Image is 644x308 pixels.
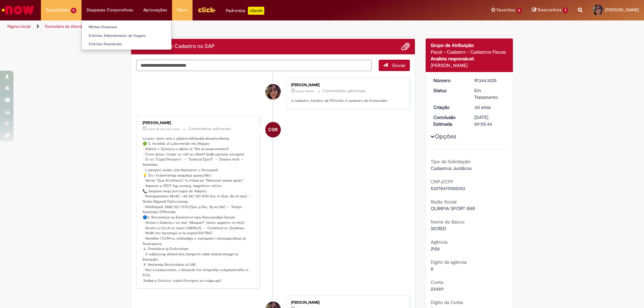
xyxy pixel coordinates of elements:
[428,114,470,127] dt: Conclusão Estimada
[265,84,281,100] div: Katiele Vieira Moreira
[428,104,470,111] dt: Criação
[431,219,465,225] b: Nome do Banco
[82,23,171,31] a: Minhas Despesas
[431,159,470,165] b: Tipo da Solicitação
[46,7,69,13] span: Requisições
[431,279,443,285] b: Conta
[5,20,424,33] ul: Trilhas de página
[392,62,406,68] span: Enviar
[538,7,562,13] span: Rascunhos
[431,205,475,211] span: OLIMPIA SPORT BAR
[431,42,508,49] div: Grupo de Atribuição:
[7,24,31,29] a: Página inicial
[296,89,314,93] span: Agora mesmo
[474,104,491,110] time: 29/08/2025 15:57:57
[431,239,447,245] b: Agência
[177,7,187,13] span: More
[143,136,254,284] p: Lorem i dolor sita c adipisci/elitseddo/eiusmodtemp 🟢 5. Incididu ut Laboreetdo ma Aliquae • Admi...
[474,104,491,110] span: 3d atrás
[71,8,76,13] span: 5
[82,32,171,40] a: Solicitar Adiantamento de Viagem
[431,226,446,232] span: SICRED
[226,7,264,15] div: Padroniza
[82,41,171,48] a: Solicitar Reembolso
[296,89,314,93] time: 01/09/2025 09:57:46
[198,5,216,15] img: click_logo_yellow_360x200.png
[268,122,278,138] span: CGR
[323,88,366,94] small: Comentários adicionais
[431,185,465,191] span: 52278419000103
[474,87,505,101] div: Em Tratamento
[428,87,470,94] dt: Status
[428,77,470,84] dt: Número
[497,7,515,13] span: Favoritos
[45,24,95,29] a: Formulário de Atendimento
[431,49,508,55] div: Fiscal - Cadastro - Cadastros Fiscais
[1,3,35,17] img: ServiceNow
[248,7,264,15] p: +GenAi
[291,301,403,305] div: [PERSON_NAME]
[401,42,410,51] button: Adicionar anexos
[431,179,453,185] b: CNPJ/CPF
[431,259,467,265] b: Dígito da agência
[431,286,444,292] span: 23489
[474,104,505,111] div: 29/08/2025 15:57:57
[517,8,522,13] span: 6
[136,60,372,71] textarea: Digite sua mensagem aqui...
[605,7,639,13] span: [PERSON_NAME]
[431,55,508,62] div: Analista responsável:
[136,44,215,50] h2: Solicitações de Cadastro no SAP Histórico de tíquete
[291,98,403,104] p: é cadastro Juridico de PDV,não é cadastro de fornecedor
[532,7,568,13] a: Rascunhos
[431,62,508,69] div: [PERSON_NAME]
[291,83,403,87] div: [PERSON_NAME]
[431,199,457,205] b: Razão Social
[563,7,568,13] span: 1
[87,7,133,13] span: Despesas Corporativas
[431,165,472,171] span: Cadastros Jurídicos
[143,121,254,125] div: [PERSON_NAME]
[148,127,180,131] span: cerca de uma hora atrás
[265,122,281,137] div: Camila Garcia Rafael
[82,20,172,50] ul: Despesas Corporativas
[474,77,505,84] div: R13463225
[143,7,167,13] span: Aprovações
[188,126,231,132] small: Comentários adicionais
[431,299,463,305] b: Dígito da Conta
[431,266,433,272] span: 0
[431,246,440,252] span: 2106
[474,114,505,127] div: [DATE] 09:55:46
[379,60,410,71] button: Enviar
